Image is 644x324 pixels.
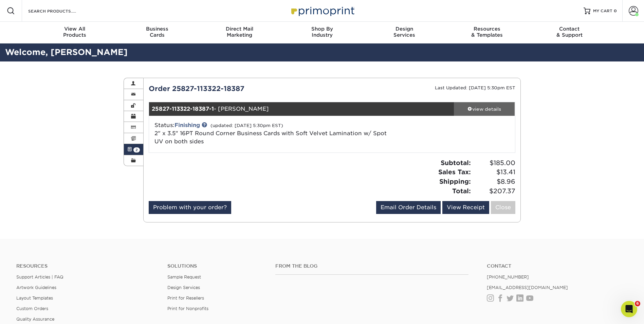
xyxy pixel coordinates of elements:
[614,8,617,13] span: 0
[124,144,144,155] a: 2
[473,158,515,168] span: $185.00
[198,26,281,38] div: Marketing
[16,285,56,290] a: Artwork Guidelines
[363,26,446,38] div: Services
[34,22,116,43] a: View AllProducts
[167,285,200,290] a: Design Services
[116,26,198,32] span: Business
[454,102,515,116] a: view details
[167,263,265,269] h4: Solutions
[34,26,116,38] div: Products
[210,123,283,128] small: (updated: [DATE] 5:30pm EST)
[528,22,611,43] a: Contact& Support
[116,26,198,38] div: Cards
[363,22,446,43] a: DesignServices
[446,26,528,32] span: Resources
[487,274,529,280] a: [PHONE_NUMBER]
[441,159,471,166] strong: Subtotal:
[2,303,58,322] iframe: Google Customer Reviews
[167,295,204,301] a: Print for Resellers
[473,177,515,186] span: $8.96
[442,201,489,214] a: View Receipt
[16,295,53,301] a: Layout Templates
[635,301,640,306] span: 6
[275,263,468,269] h4: From the Blog
[473,186,515,196] span: $207.37
[27,7,94,15] input: SEARCH PRODUCTS.....
[439,178,471,185] strong: Shipping:
[593,8,612,14] span: MY CART
[281,26,363,32] span: Shop By
[487,263,628,269] a: Contact
[288,3,356,18] img: Primoprint
[16,274,63,280] a: Support Articles | FAQ
[149,121,393,146] div: Status:
[281,26,363,38] div: Industry
[363,26,446,32] span: Design
[149,201,231,214] a: Problem with your order?
[435,85,515,90] small: Last Updated: [DATE] 5:30pm EST
[116,22,198,43] a: BusinessCards
[133,147,140,152] span: 2
[154,130,387,145] a: 2" x 3.5" 16PT Round Corner Business Cards with Soft Velvet Lamination w/ Spot UV on both sides
[491,201,515,214] a: Close
[438,168,471,176] strong: Sales Tax:
[621,301,637,317] iframe: Intercom live chat
[152,106,214,112] strong: 25827-113322-18387-1
[446,26,528,38] div: & Templates
[174,122,200,128] a: Finishing
[149,102,454,116] div: - [PERSON_NAME]
[16,263,157,269] h4: Resources
[167,306,208,311] a: Print for Nonprofits
[473,167,515,177] span: $13.41
[446,22,528,43] a: Resources& Templates
[198,26,281,32] span: Direct Mail
[454,106,515,112] div: view details
[376,201,441,214] a: Email Order Details
[34,26,116,32] span: View All
[528,26,611,32] span: Contact
[144,84,332,94] div: Order 25827-113322-18387
[198,22,281,43] a: Direct MailMarketing
[487,285,568,290] a: [EMAIL_ADDRESS][DOMAIN_NAME]
[528,26,611,38] div: & Support
[167,274,201,280] a: Sample Request
[281,22,363,43] a: Shop ByIndustry
[452,187,471,195] strong: Total:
